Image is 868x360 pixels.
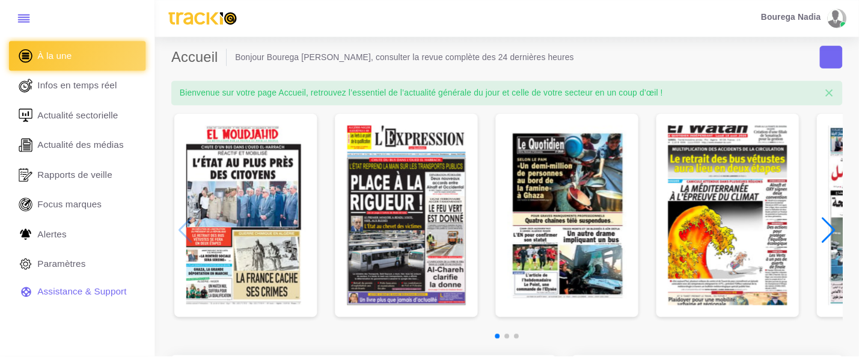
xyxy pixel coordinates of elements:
a: À la une [9,41,147,72]
img: Alerte.svg [17,228,35,246]
img: revue-editorielle.svg [17,138,35,156]
img: parametre.svg [17,258,35,276]
div: 1 / 6 [176,115,320,320]
span: Go to slide 1 [500,337,505,342]
span: Rapports de veille [38,170,114,183]
li: Bonjour Bourega [PERSON_NAME], consulter la revue complète des 24 dernières heures [237,52,579,64]
span: Alertes [38,230,67,243]
img: focus-marques.svg [17,198,35,216]
span: Infos en temps réel [38,80,118,93]
span: Paramètres [38,260,87,273]
img: home.svg [17,47,35,66]
a: Focus marques [9,192,147,222]
div: 3 / 6 [501,115,645,320]
a: Infos en temps réel [9,72,147,102]
div: Next slide [829,219,845,246]
span: Actualité des médias [38,140,125,153]
div: 2 / 6 [338,115,483,320]
button: Close [825,82,851,107]
span: À la une [38,50,73,63]
img: trackio.svg [165,7,245,31]
span: Actualité sectorielle [38,110,120,123]
div: Bienvenue sur votre page Accueil, retrouvez l’essentiel de l’actualité générale du jour et celle ... [173,82,851,106]
span: Assistance & Support [38,288,128,301]
a: Actualité des médias [9,132,147,162]
a: Paramètres [9,252,147,282]
img: avatar [836,9,852,28]
a: Actualité sectorielle [9,102,147,132]
span: × [833,85,843,103]
h2: Accueil [173,49,229,67]
div: 4 / 6 [663,115,807,320]
a: Alertes [9,222,147,252]
img: revue-live.svg [17,78,35,96]
span: Go to slide 2 [510,337,515,342]
span: Bourega Nadia [769,13,830,21]
a: Bourega Nadia avatar [763,9,860,28]
img: revue-sectorielle.svg [17,108,35,126]
a: Rapports de veille [9,162,147,192]
span: Focus marques [38,200,103,213]
span: Go to slide 3 [519,337,524,342]
img: rapport_1.svg [17,168,35,186]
